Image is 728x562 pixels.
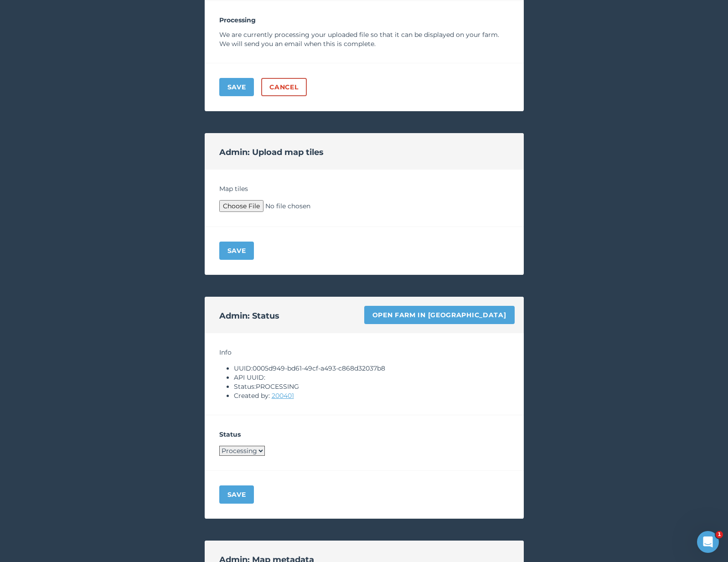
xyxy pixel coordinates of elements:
a: Cancel [261,78,306,96]
button: Save [219,485,254,504]
span: 1 [716,531,723,538]
h4: Map tiles [219,184,509,193]
iframe: Intercom live chat [697,531,719,553]
p: We are currently processing your uploaded file so that it can be displayed on your farm. We will ... [219,30,509,48]
li: Status: PROCESSING [234,382,509,391]
button: Save [219,242,254,260]
li: API UUID: [234,373,509,382]
h2: Admin: Upload map tiles [219,146,324,159]
li: Created by: [234,391,509,400]
h2: Admin: Status [219,309,279,322]
button: Save [219,78,254,96]
p: Processing [219,15,509,25]
a: 200401 [272,392,294,400]
h4: Info [219,348,509,357]
li: UUID: 0005d949-bd61-49cf-a493-c868d32037b8 [234,364,509,373]
a: Open farm in [GEOGRAPHIC_DATA] [364,306,515,324]
h4: Status [219,430,509,439]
